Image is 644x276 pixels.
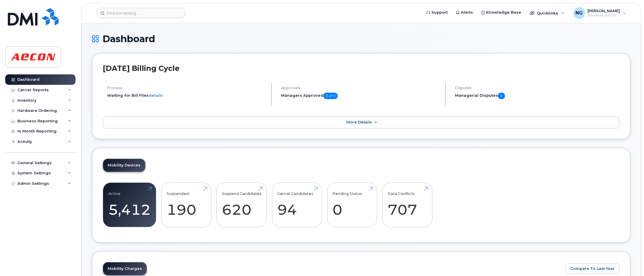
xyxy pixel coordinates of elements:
[455,93,620,99] h5: Managerial Disputes
[323,93,338,99] span: 0 of 0
[281,93,440,99] h5: Managers Approved
[103,159,145,172] a: Mobility Devices
[388,186,427,224] a: Data Conflicts 707
[108,186,151,224] a: Active 5,412
[149,93,163,98] a: details
[167,186,206,224] a: Suspended 190
[455,86,620,90] h4: Disputes
[222,186,262,224] a: Suspend Candidates 620
[332,186,372,224] a: Pending Status 0
[570,266,615,271] span: Compare To Last Year
[346,120,372,124] span: More Details
[103,262,147,275] a: Mobility Charges
[281,86,440,90] h4: Approvals
[107,86,266,90] h4: Process
[498,93,505,99] span: 0
[277,186,316,224] a: Cancel Candidates 94
[107,93,266,98] li: Waiting for Bill Files
[92,34,630,44] h1: Dashboard
[565,263,620,274] button: Compare To Last Year
[103,64,620,73] h2: [DATE] Billing Cycle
